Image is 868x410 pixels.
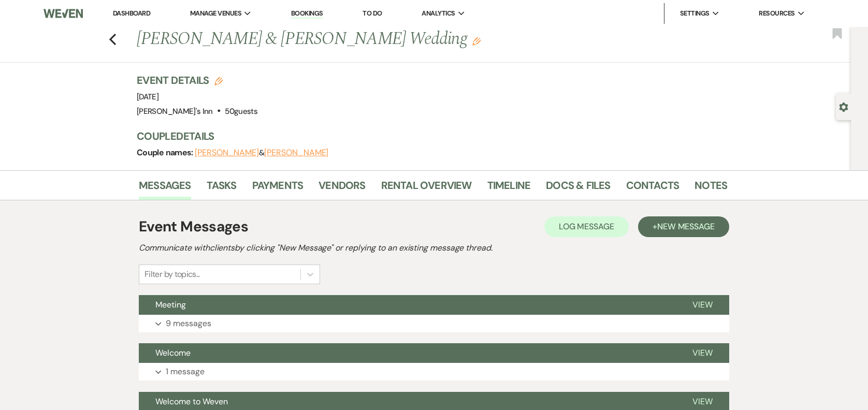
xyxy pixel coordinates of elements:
button: Edit [472,36,481,46]
p: 9 messages [166,317,211,330]
span: View [692,396,713,407]
button: Open lead details [839,101,848,111]
span: Welcome to Weven [155,396,228,407]
button: View [676,343,729,363]
button: 9 messages [139,315,729,332]
a: Tasks [207,177,237,200]
span: Couple names: [137,147,195,158]
span: Settings [680,8,710,19]
a: Messages [139,177,191,200]
button: 1 message [139,363,729,380]
button: [PERSON_NAME] [264,149,328,157]
button: [PERSON_NAME] [195,149,259,157]
button: View [676,295,729,315]
h1: [PERSON_NAME] & [PERSON_NAME] Wedding [137,27,601,52]
button: Log Message [544,216,629,237]
span: Meeting [155,299,186,310]
button: Meeting [139,295,676,315]
h3: Event Details [137,73,257,87]
h1: Event Messages [139,216,248,238]
a: Notes [695,177,727,200]
h3: Couple Details [137,129,717,143]
a: Contacts [626,177,679,200]
span: View [692,299,713,310]
span: Welcome [155,347,191,358]
a: Docs & Files [546,177,610,200]
a: Rental Overview [381,177,472,200]
a: Bookings [291,9,323,19]
a: Dashboard [113,9,150,18]
span: & [195,148,328,158]
span: 50 guests [225,106,257,116]
span: [DATE] [137,92,158,102]
button: Welcome [139,343,676,363]
img: Weven Logo [44,3,83,24]
span: New Message [657,221,715,232]
span: View [692,347,713,358]
span: [PERSON_NAME]'s Inn [137,106,213,116]
a: Payments [252,177,303,200]
button: +New Message [638,216,729,237]
a: To Do [363,9,382,18]
span: Log Message [559,221,614,232]
span: Resources [759,8,794,19]
p: 1 message [166,365,205,378]
span: Manage Venues [190,8,241,19]
div: Filter by topics... [144,268,200,281]
a: Timeline [487,177,531,200]
span: Analytics [422,8,455,19]
h2: Communicate with clients by clicking "New Message" or replying to an existing message thread. [139,242,729,254]
a: Vendors [319,177,365,200]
